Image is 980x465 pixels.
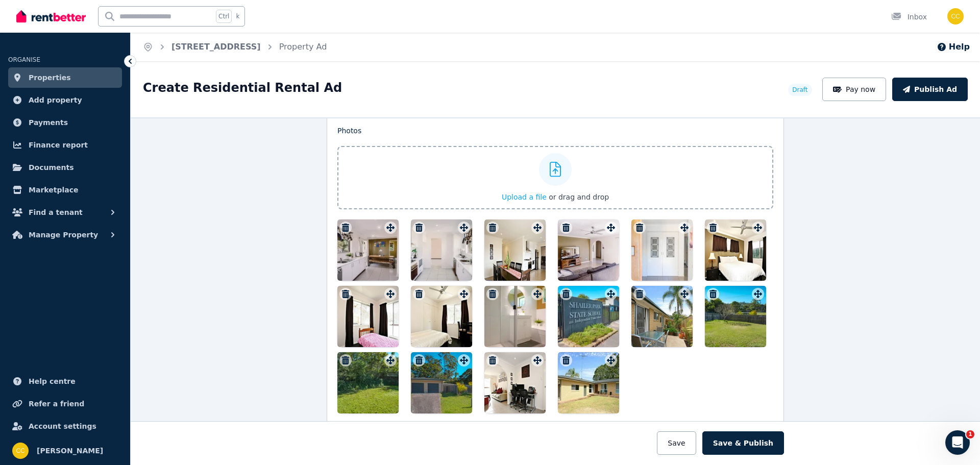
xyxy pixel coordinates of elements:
a: Finance report [8,135,122,155]
a: Marketplace [8,180,122,200]
button: Help [937,41,970,53]
a: Payments [8,112,122,133]
h1: Create Residential Rental Ad [143,80,342,96]
span: Marketplace [29,184,78,196]
span: Refer a friend [29,398,84,410]
iframe: Intercom live chat [945,430,970,455]
span: Properties [29,71,71,84]
img: Charles Chaaya [12,443,29,459]
span: Documents [29,161,74,174]
span: Manage Property [29,229,98,241]
button: Save & Publish [702,431,784,455]
a: Add property [8,90,122,110]
a: Account settings [8,416,122,436]
span: Finance report [29,139,88,151]
img: RentBetter [16,9,86,24]
button: Find a tenant [8,202,122,223]
span: Ctrl [216,10,232,23]
a: Properties [8,67,122,88]
a: Property Ad [279,42,327,52]
nav: Breadcrumb [131,33,339,61]
span: Find a tenant [29,206,83,218]
span: Upload a file [502,193,547,201]
span: Account settings [29,420,96,432]
a: [STREET_ADDRESS] [171,42,261,52]
div: Inbox [891,12,927,22]
span: 1 [966,430,974,438]
a: Documents [8,157,122,178]
button: Save [657,431,696,455]
span: Help centre [29,375,76,387]
button: Manage Property [8,225,122,245]
button: Pay now [822,78,887,101]
span: Payments [29,116,68,129]
span: k [236,12,239,20]
span: [PERSON_NAME] [37,445,103,457]
a: Refer a friend [8,394,122,414]
img: Charles Chaaya [947,8,964,25]
span: Draft [792,86,807,94]
button: Publish Ad [892,78,968,101]
a: Help centre [8,371,122,391]
span: or drag and drop [549,193,609,201]
button: Upload a file or drag and drop [502,192,609,202]
span: ORGANISE [8,56,40,63]
span: Add property [29,94,82,106]
p: Photos [337,126,773,136]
